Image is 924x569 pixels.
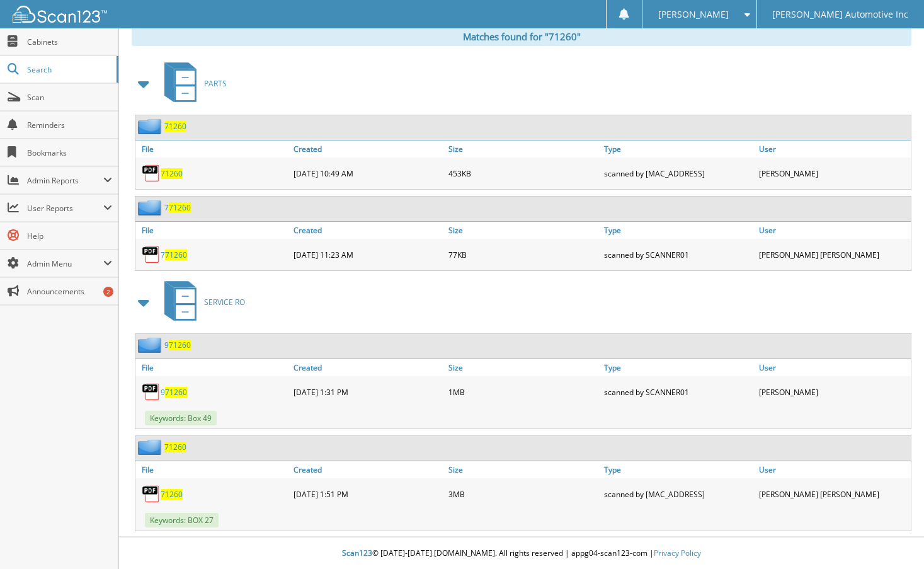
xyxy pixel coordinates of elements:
span: Help [27,231,112,241]
a: Created [290,141,445,158]
a: File [135,141,290,158]
span: Cabinets [27,37,112,47]
img: folder2.png [138,439,164,455]
a: 771260 [164,202,191,213]
div: scanned by SCANNER01 [601,379,756,405]
div: 1MB [445,379,600,405]
img: folder2.png [138,118,164,134]
iframe: Chat Widget [861,509,924,569]
a: 71260 [161,489,183,500]
img: PDF.png [142,164,161,183]
img: folder2.png [138,200,164,216]
a: Type [601,222,756,239]
a: User [756,359,911,376]
a: Privacy Policy [654,548,701,558]
div: © [DATE]-[DATE] [DOMAIN_NAME]. All rights reserved | appg04-scan123-com | [119,538,924,569]
a: 71260 [161,168,183,179]
div: 453KB [445,161,600,186]
span: PARTS [204,78,227,89]
a: Created [290,222,445,239]
a: Type [601,461,756,478]
a: PARTS [157,59,227,108]
span: Announcements [27,286,112,297]
a: User [756,141,911,158]
div: 77KB [445,242,600,267]
span: Bookmarks [27,147,112,158]
span: Admin Menu [27,258,103,269]
img: scan123-logo-white.svg [13,6,107,23]
span: Scan123 [342,548,372,558]
a: Size [445,461,600,478]
span: [PERSON_NAME] Automotive Inc [772,11,908,18]
div: [PERSON_NAME] [PERSON_NAME] [756,481,911,507]
div: [DATE] 1:51 PM [290,481,445,507]
a: 71260 [164,121,186,132]
span: Scan [27,92,112,103]
span: 71260 [169,340,191,350]
div: Matches found for "71260" [132,27,911,46]
a: 71260 [164,442,186,452]
a: User [756,222,911,239]
a: Size [445,141,600,158]
span: [PERSON_NAME] [658,11,729,18]
span: 71260 [165,250,187,260]
a: Size [445,359,600,376]
img: folder2.png [138,337,164,353]
span: Admin Reports [27,175,103,186]
a: Created [290,461,445,478]
div: [PERSON_NAME] [PERSON_NAME] [756,242,911,267]
div: scanned by [MAC_ADDRESS] [601,481,756,507]
div: 3MB [445,481,600,507]
a: File [135,222,290,239]
a: Type [601,141,756,158]
img: PDF.png [142,382,161,401]
img: PDF.png [142,245,161,264]
div: [PERSON_NAME] [756,161,911,186]
span: User Reports [27,203,103,214]
a: 971260 [164,340,191,350]
a: 771260 [161,250,187,260]
span: Keywords: Box 49 [145,411,217,425]
a: Type [601,359,756,376]
span: SERVICE RO [204,297,245,307]
div: [DATE] 1:31 PM [290,379,445,405]
a: File [135,461,290,478]
span: 71260 [165,387,187,398]
div: [PERSON_NAME] [756,379,911,405]
a: File [135,359,290,376]
span: Search [27,64,110,75]
a: 971260 [161,387,187,398]
div: [DATE] 10:49 AM [290,161,445,186]
a: Size [445,222,600,239]
a: User [756,461,911,478]
div: 2 [103,287,113,297]
a: SERVICE RO [157,277,245,327]
img: PDF.png [142,485,161,503]
div: scanned by SCANNER01 [601,242,756,267]
span: Reminders [27,120,112,130]
span: 71260 [169,202,191,213]
div: [DATE] 11:23 AM [290,242,445,267]
a: Created [290,359,445,376]
span: Keywords: BOX 27 [145,513,219,527]
div: scanned by [MAC_ADDRESS] [601,161,756,186]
